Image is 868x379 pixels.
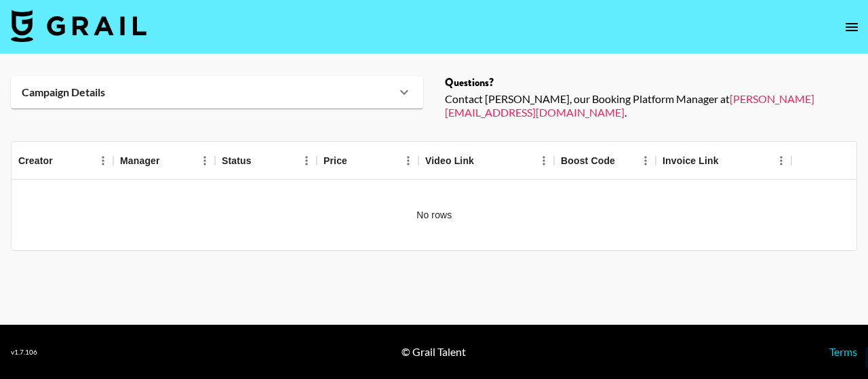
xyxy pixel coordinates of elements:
[317,142,418,180] div: Price
[18,142,53,180] div: Creator
[296,151,317,171] button: Menu
[771,151,791,171] button: Menu
[160,151,179,170] button: Sort
[445,76,857,89] div: Questions?
[829,345,857,358] a: Terms
[11,76,423,108] div: Campaign Details
[838,14,865,41] button: open drawer
[418,142,554,180] div: Video Link
[347,151,366,170] button: Sort
[425,142,474,180] div: Video Link
[561,142,615,180] div: Boost Code
[93,151,113,171] button: Menu
[222,142,252,180] div: Status
[120,142,160,180] div: Manager
[11,9,146,42] img: Grail Talent
[12,180,857,250] div: No rows
[22,85,105,99] strong: Campaign Details
[113,142,215,180] div: Manager
[195,151,215,171] button: Menu
[615,151,634,170] button: Sort
[656,142,791,180] div: Invoice Link
[11,348,37,357] div: v 1.7.106
[719,151,738,170] button: Sort
[474,151,493,170] button: Sort
[323,142,347,180] div: Price
[53,151,72,170] button: Sort
[445,92,814,119] a: [PERSON_NAME][EMAIL_ADDRESS][DOMAIN_NAME]
[445,92,857,119] div: Contact [PERSON_NAME], our Booking Platform Manager at .
[635,151,656,171] button: Menu
[534,151,554,171] button: Menu
[663,142,719,180] div: Invoice Link
[215,142,317,180] div: Status
[401,345,466,359] div: © Grail Talent
[252,151,271,170] button: Sort
[554,142,656,180] div: Boost Code
[12,142,113,180] div: Creator
[398,151,418,171] button: Menu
